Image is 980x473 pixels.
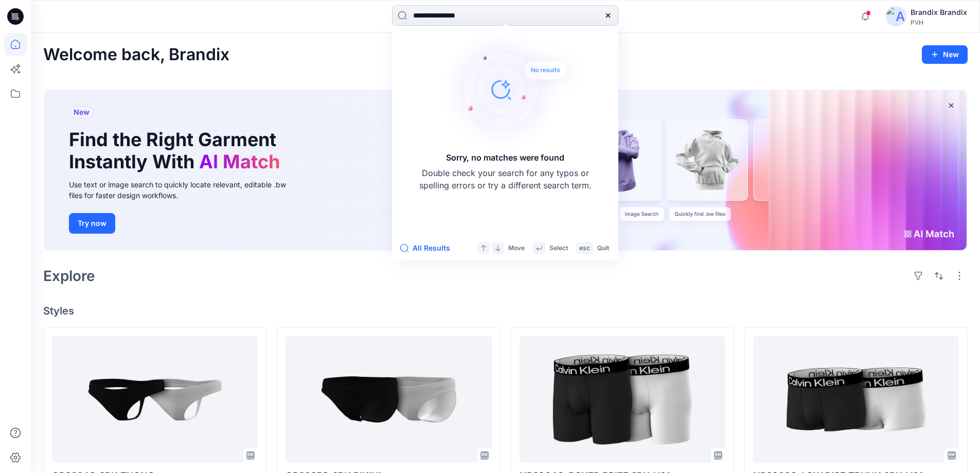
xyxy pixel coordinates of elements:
button: Try now [69,213,115,234]
div: Brandix Brandix [911,6,967,19]
button: New [922,45,968,64]
img: avatar [886,6,906,27]
p: Double check your search for any typos or spelling errors or try a different search term. [418,167,593,191]
h5: Sorry, no matches were found [446,151,564,164]
h2: Welcome back, Brandix [43,45,229,64]
div: Use text or image search to quickly locate relevant, editable .bw files for faster design workflows. [69,179,300,201]
p: Select [549,243,568,254]
a: NP2963O_LOW RISE TRUNK 3PK_V01 [753,336,959,463]
a: NP2964O_BOXER BRIEF 3PK_V01 [520,336,725,463]
div: PVH [911,19,967,26]
h4: Styles [43,305,968,317]
button: All Results [400,242,457,254]
h1: Find the Right Garment Instantly With [69,129,285,173]
a: QP3634O_3PK THONG [52,336,258,463]
span: AI Match [199,150,280,173]
p: Quit [597,243,609,254]
p: esc [579,243,590,254]
p: Move [508,243,525,254]
a: QP3635O_3PK BIKINI [286,336,491,463]
span: New [74,106,90,118]
img: Sorry, no matches were found [441,28,585,151]
h2: Explore [43,268,95,284]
